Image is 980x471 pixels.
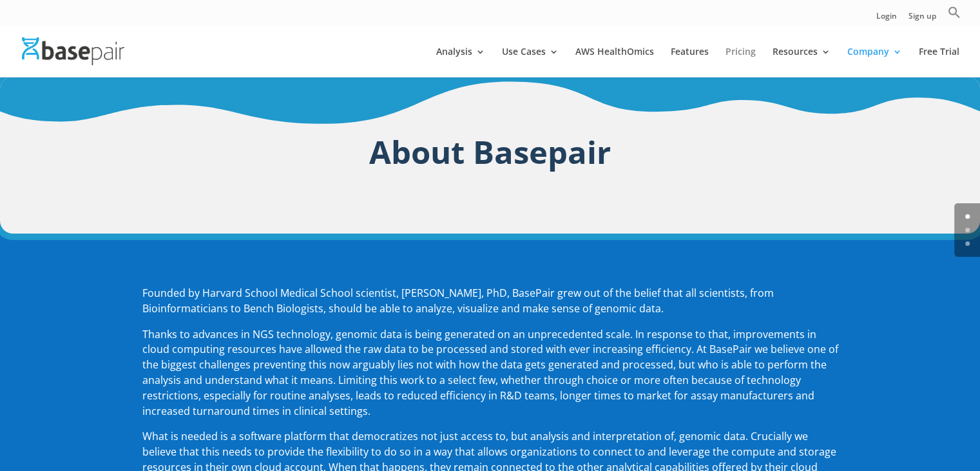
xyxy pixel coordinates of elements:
h1: About Basepair [142,129,838,181]
a: Use Cases [502,47,559,77]
a: Analysis [436,47,485,77]
a: AWS HealthOmics [575,47,654,77]
a: Company [847,47,902,77]
a: Search Icon Link [948,6,961,26]
span: Thanks to advances in NGS technology, genomic data is being generated on an unprecedented scale. ... [142,327,838,418]
p: Founded by Harvard School Medical School scientist, [PERSON_NAME], PhD, BasePair grew out of the ... [142,286,838,327]
a: Pricing [725,47,756,77]
a: Sign up [908,12,936,26]
a: 1 [965,228,970,232]
a: Features [671,47,709,77]
a: 2 [965,241,970,246]
a: Free Trial [919,47,959,77]
a: Login [876,12,897,26]
a: 0 [965,214,970,219]
svg: Search [948,6,961,19]
a: Resources [773,47,831,77]
img: Basepair [22,37,124,65]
